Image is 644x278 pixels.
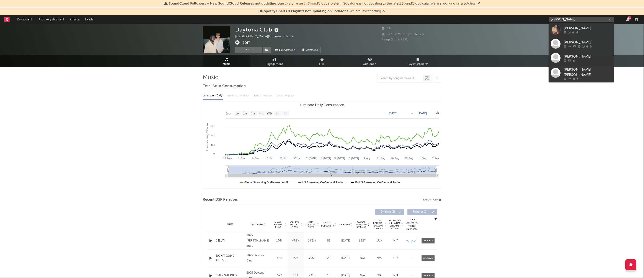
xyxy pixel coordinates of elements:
[355,273,370,278] div: N/A
[216,254,244,262] a: DON'T COME OUTSIDE
[321,273,336,278] div: 16
[407,62,428,67] span: Playlists/Charts
[321,221,334,228] span: Spotify Popularity
[276,112,279,115] text: 1y
[169,2,476,5] span: : Due to a change to SoundCloud's system, Sodatone is not updating to the latest SoundCloud data....
[372,219,384,230] span: Global Rolling 7D Audio Streams
[272,273,286,278] div: 592
[267,112,272,115] text: YTD
[300,103,344,107] text: Luminate Daily Consumption
[338,256,353,260] div: [DATE]
[289,256,303,260] div: 207
[279,48,296,53] span: Benchmark
[264,10,381,13] span: : We are investigating
[355,256,370,260] div: N/A
[169,2,276,5] span: SoundCloud Followers + New SoundCloud Releases not updating
[211,143,215,146] text: 10k
[242,40,250,46] button: Edit
[405,218,418,231] div: Global Streaming Trend (Last 60D)
[203,84,246,89] span: Total Artist Consumption
[432,157,439,160] text: 8. Sep
[305,221,316,228] span: ATD Spotify Plays
[216,273,244,278] a: THEN SHE DIED
[211,134,215,137] text: 20k
[477,2,480,5] span: Dismiss
[14,15,35,24] a: Dashboard
[372,256,386,260] div: N/A
[418,112,427,115] text: [DATE]
[549,65,614,82] a: [PERSON_NAME] [PERSON_NAME]
[355,181,400,184] text: Ex-US Streaming On-Demand Audio
[211,125,215,128] text: 30k
[251,112,255,115] text: 3m
[289,273,303,278] div: 169
[372,239,386,243] div: 171k
[265,157,273,160] text: 16. Jun
[306,157,316,160] text: 7. [DATE]
[284,112,286,115] text: All
[272,221,284,228] span: 7 Day Spotify Plays
[247,233,270,249] div: 2025 [PERSON_NAME] and [PERSON_NAME]
[319,157,331,160] text: 14. [DATE]
[407,209,437,215] button: Features(0)
[549,17,614,22] input: Search for artists
[293,157,301,160] text: 30. Jun
[321,239,336,243] div: 56
[423,199,441,201] button: Export CSV
[203,197,238,202] span: Recent DSP Releases
[405,157,413,160] text: 25. Aug
[272,256,286,260] div: 866
[382,38,407,41] span: Jump Score: 76.0
[391,157,399,160] text: 18. Aug
[382,33,424,36] span: 287,371 Monthly Listeners
[216,239,244,243] a: JELLY!
[411,112,414,115] text: →
[564,40,611,45] div: [PERSON_NAME]
[549,23,614,37] a: [PERSON_NAME]
[435,171,438,174] text: 8…
[289,221,300,228] span: Last Day Spotify Plays
[223,157,232,160] text: 26. May
[235,26,280,33] div: Daytona Club
[243,112,247,115] text: 1m
[564,54,611,59] div: [PERSON_NAME]
[272,239,286,243] div: 196k
[378,77,423,80] input: Search by song name or URL
[250,55,298,67] a: Engagement
[264,10,348,13] span: Spotify Charts & Playlists not updating on Sodatone
[252,157,259,160] text: 9. Jun
[549,37,614,51] a: [PERSON_NAME]
[346,55,394,67] a: Audience
[549,51,614,65] a: [PERSON_NAME]
[300,47,321,53] button: Summary
[305,239,319,243] div: 1.85M
[298,55,346,67] a: Live
[206,123,209,151] text: Luminate Daily Streams
[305,256,319,260] div: 3.96k
[372,273,386,278] div: N/A
[273,47,298,53] a: Benchmark
[82,15,96,24] a: Leads
[35,15,67,24] a: Discovery Assistant
[235,112,239,115] text: 1w
[355,221,367,228] span: Global ATD Audio Streams
[244,181,289,184] text: Global Streaming On-Demand Audio
[626,18,629,21] button: 25
[410,211,430,213] span: Features ( 0 )
[321,256,336,260] div: 20
[420,157,427,160] text: 1. Sep
[333,157,345,160] text: 21. [DATE]
[319,62,325,67] span: Live
[363,62,376,67] span: Audience
[364,157,370,160] text: 4. Aug
[203,55,250,67] a: Music
[389,239,403,243] div: N/A
[338,239,353,243] div: [DATE]
[238,157,245,160] text: 2. Jun
[302,181,343,184] text: US Streaming On-Demand Audio
[355,239,370,243] div: 1.82M
[213,152,215,155] text: 0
